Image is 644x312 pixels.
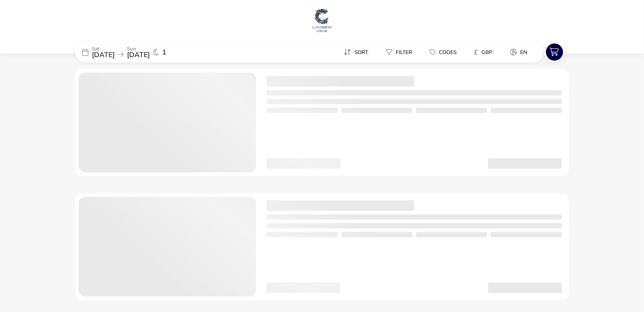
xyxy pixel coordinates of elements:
button: Filter [379,46,419,58]
span: en [520,49,527,56]
span: Codes [439,49,456,56]
button: Codes [423,46,463,58]
button: Sort [336,46,375,58]
p: Sat [92,46,115,51]
div: Sat[DATE]Sun[DATE]1 [75,42,207,62]
naf-pibe-menu-bar-item: Codes [423,46,467,58]
span: Sort [355,49,368,56]
i: £ [474,48,478,57]
span: Filter [396,49,412,56]
p: Sun [127,46,150,51]
span: 1 [162,49,166,56]
span: [DATE] [92,50,115,60]
span: GBP [481,49,492,56]
span: [DATE] [127,50,150,60]
img: Main Website [311,7,333,33]
naf-pibe-menu-bar-item: £GBP [467,46,503,58]
button: £GBP [467,46,499,58]
button: en [503,46,534,58]
naf-pibe-menu-bar-item: Sort [336,46,379,58]
naf-pibe-menu-bar-item: en [503,46,538,58]
naf-pibe-menu-bar-item: Filter [379,46,423,58]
